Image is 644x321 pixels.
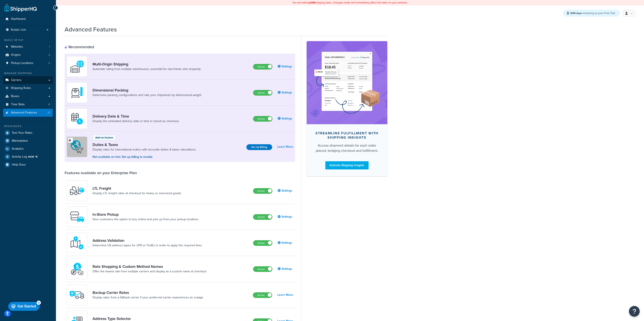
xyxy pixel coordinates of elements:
[69,59,85,74] img: WatD5o0RtDAAAAAElFTkSuQmCC
[11,61,33,65] span: Pickup Locations
[11,95,19,98] span: Boxes
[3,101,53,109] a: Time Slots0
[93,290,203,295] a: Backup Carrier Rates
[93,62,201,67] a: Multi-Origin Shipping
[12,147,24,151] span: Analytics
[69,85,85,100] img: DTVBYsAAAAAASUVORK5CYII=
[93,142,196,147] a: Duties & Taxes
[3,129,53,137] a: Test Your Rates
[310,1,315,5] b: LIVE
[93,243,202,248] a: Determine US address types for UPS or FedEx in order to apply the required fees
[69,183,85,198] img: y79ZsPf0fXUFUhFXDzUgf+ktZg5F2+ohG75+v3d2s1D9TjoU8PiyCIluIjV41seZevKCRuEjTPPOKHJsQcmKCXGdfprl3L4q7...
[11,5,29,9] div: Get Started
[253,188,272,194] label: Active
[253,90,272,95] label: Active
[65,171,137,175] div: Features available on your Enterprise Plan
[93,295,203,300] a: Display rates from a fallback carrier if your preferred carrier experiences an outage
[3,124,53,128] div: Resources
[69,261,85,276] img: icon-duo-feat-rate-shopping-ecdd8bed.png
[277,144,293,150] a: Learn More
[95,136,113,140] p: Add-on feature
[93,155,196,159] p: Not available on trial. Set up billing to enable
[3,71,53,75] div: Manage Shipping
[12,163,26,167] span: Help Docs
[11,45,23,49] span: Websites
[278,116,293,122] a: Settings
[278,188,293,194] a: Settings
[277,292,293,298] a: Learn More
[3,109,53,117] a: Advanced Features12
[28,155,40,158] span: NEW
[48,61,50,65] span: 2
[3,15,53,23] li: Dashboard
[278,214,293,220] a: Settings
[278,266,293,272] a: Settings
[49,45,50,49] span: 1
[93,217,199,222] a: Give customers the option to buy online and pick up from your pickup locations
[253,64,272,69] label: Active
[12,139,28,143] span: Marketplace
[3,59,53,67] li: Pickup Locations
[11,86,31,90] span: Shipping Rules
[48,53,50,57] span: 2
[11,17,26,21] span: Dashboard
[3,153,53,161] a: Activity LogNEW
[11,28,26,32] span: Scope: Live
[93,238,202,243] a: Address Validation
[278,90,293,96] a: Settings
[253,293,272,298] label: Active
[93,191,181,195] a: Display LTL freight rates at checkout for heavy or oversized goods
[12,154,40,160] span: Activity Log
[3,109,53,117] li: Advanced Features
[48,111,50,115] span: 12
[93,212,199,217] a: In-Store Pickup
[3,101,53,109] li: Time Slots
[65,25,117,34] h1: Advanced Features
[313,48,381,118] img: feature-image-si-e24932ea9b9fcd0ff835db86be1ff8d589347e8876e1638d903ea230a36726be.png
[93,88,201,93] a: Dimensional Packing
[253,240,272,246] label: Active
[3,51,53,59] li: Origins
[570,11,582,15] strong: 1209 days
[11,53,21,57] span: Origins
[3,153,53,161] li: [object Object]
[93,186,181,191] a: LTL Freight
[3,145,53,153] li: Analytics
[11,78,22,82] span: Carriers
[3,59,53,67] a: Pickup Locations2
[278,240,293,246] a: Settings
[3,43,53,51] li: Websites
[69,209,85,224] img: wfgcfpwTIucLEAAAAASUVORK5CYII=
[69,287,85,302] img: icon-duo-feat-backup-carrier-4420b188.png
[93,269,206,274] a: Offer the lowest rate from multiple carriers and display as a custom name at checkout
[93,316,201,321] a: Address Type Selector
[3,43,53,51] a: Websites1
[3,161,53,169] a: Help Docs
[253,267,272,272] label: Active
[93,67,201,71] a: Automate rating from multiple warehouses, essential for merchants who dropship
[65,45,94,49] div: Recommended
[629,306,640,317] button: Open Resource Center
[30,1,34,5] div: 5
[246,144,272,150] a: Set Up Billing
[3,51,53,59] a: Origins2
[12,131,32,135] span: Test Your Rates
[570,11,615,15] span: remaining on your Free Trial
[3,84,53,92] a: Shipping Rules
[93,119,179,123] a: Display the estimated delivery date or time in transit as checkout.
[3,92,53,100] a: Boxes
[48,103,50,106] span: 0
[278,64,293,70] a: Settings
[3,137,53,145] a: Marketplace
[69,111,85,126] img: gfkeb5ejjkALwAAAABJRU5ErkJggg==
[2,2,33,11] div: Get Started 5 items remaining, 0% complete
[93,114,179,119] a: Delivery Date & Time
[3,76,53,84] a: Carriers
[69,235,85,250] img: kIG8fy0lQAAAABJRU5ErkJggg==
